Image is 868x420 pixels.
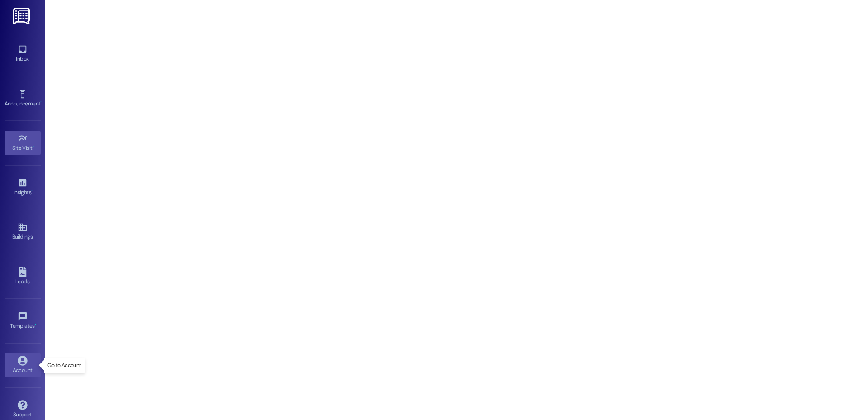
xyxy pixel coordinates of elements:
[35,321,36,328] span: •
[5,175,41,200] a: Insights •
[5,220,41,244] a: Buildings
[33,143,34,150] span: •
[31,188,33,194] span: •
[5,353,41,377] a: Account
[5,309,41,333] a: Templates •
[13,8,32,24] img: ResiDesk Logo
[40,99,42,105] span: •
[5,131,41,155] a: Site Visit •
[47,362,81,369] p: Go to Account
[5,264,41,289] a: Leads
[5,42,41,66] a: Inbox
